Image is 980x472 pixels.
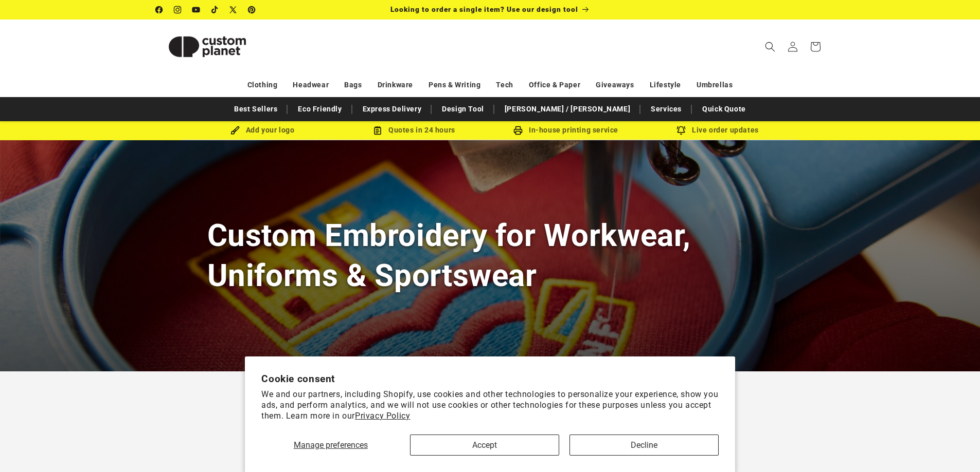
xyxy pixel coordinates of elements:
[676,126,686,135] img: Order updates
[293,100,347,118] a: Eco Friendly
[437,100,489,118] a: Design Tool
[187,124,338,137] div: Add your logo
[207,216,773,295] h1: Custom Embroidery for Workwear, Uniforms & Sportswear
[929,423,980,472] iframe: Chat Widget
[294,440,368,450] span: Manage preferences
[513,126,523,135] img: In-house printing
[596,76,634,94] a: Giveaways
[230,126,240,135] img: Brush Icon
[529,76,580,94] a: Office & Paper
[338,124,490,137] div: Quotes in 24 hours
[390,5,578,13] span: Looking to order a single item? Use our design tool
[646,100,687,118] a: Services
[697,100,751,118] a: Quick Quote
[293,76,329,94] a: Headwear
[247,76,278,94] a: Clothing
[373,126,382,135] img: Order Updates Icon
[759,35,781,58] summary: Search
[650,76,681,94] a: Lifestyle
[261,373,719,385] h2: Cookie consent
[697,76,733,94] a: Umbrellas
[429,76,480,94] a: Pens & Writing
[358,100,427,118] a: Express Delivery
[642,124,794,137] div: Live order updates
[378,76,413,94] a: Drinkware
[344,76,362,94] a: Bags
[152,20,262,73] a: Custom Planet
[500,100,635,118] a: [PERSON_NAME] / [PERSON_NAME]
[261,435,400,456] button: Manage preferences
[490,124,642,137] div: In-house printing service
[229,100,282,118] a: Best Sellers
[496,76,513,94] a: Tech
[156,24,259,70] img: Custom Planet
[355,411,410,421] a: Privacy Policy
[261,389,719,421] p: We and our partners, including Shopify, use cookies and other technologies to personalize your ex...
[410,435,559,456] button: Accept
[569,435,719,456] button: Decline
